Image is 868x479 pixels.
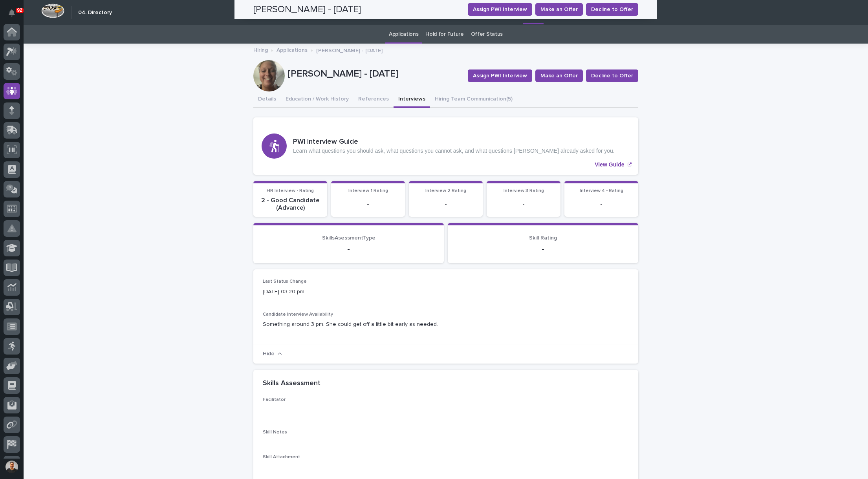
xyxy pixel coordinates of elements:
p: View Guide [595,161,624,168]
p: - [569,201,634,208]
button: Make an Offer [535,69,583,82]
a: Offer Status [471,25,503,44]
button: Notifications [4,5,20,21]
span: SkillsAsessmentType [322,235,375,241]
p: - [457,244,629,254]
p: - [263,406,379,414]
span: Assign PWI Interview [473,72,527,80]
button: Hiring Team Communication (5) [430,91,517,108]
p: - [263,244,434,254]
span: Facilitator [263,397,286,402]
span: Make an Offer [540,72,578,80]
p: - [336,201,400,208]
button: Assign PWI Interview [468,69,532,82]
p: [PERSON_NAME] - [DATE] [288,68,461,80]
h2: 04. Directory [78,9,112,16]
span: Skill Rating [529,235,557,241]
span: Decline to Offer [591,72,633,80]
span: Skill Attachment [263,455,300,459]
span: Candidate Interview Availability [263,312,333,317]
button: users-avatar [4,459,20,475]
button: References [353,91,394,108]
a: Hiring [253,45,268,54]
p: - [414,201,478,208]
p: 92 [17,7,22,13]
span: Last Status Change [263,279,307,284]
span: Interview 4 - Rating [580,188,623,193]
span: Interview 3 Rating [504,188,544,193]
p: Something around 3 pm. She could get off a little bit early as needed. [263,320,629,329]
img: Workspace Logo [41,4,64,18]
span: Interview 2 Rating [425,188,466,193]
p: 2 - Good Candidate (Advance) [258,197,322,212]
button: Hide [263,351,282,357]
a: Hold for Future [425,25,463,44]
a: Applications [389,25,418,44]
p: - [263,463,379,471]
span: Skill Notes [263,430,287,435]
span: HR Interview - Rating [267,188,314,193]
p: Learn what questions you should ask, what questions you cannot ask, and what questions [PERSON_NA... [293,148,615,154]
button: Decline to Offer [586,69,638,82]
div: Notifications92 [10,9,20,22]
p: - [491,201,556,208]
button: Details [253,91,281,108]
span: Interview 1 Rating [348,188,388,193]
h2: Skills Assessment [263,379,320,388]
p: [PERSON_NAME] - [DATE] [316,46,383,54]
h3: PWI Interview Guide [293,138,615,146]
button: Interviews [394,91,430,108]
a: Applications [277,45,308,54]
a: View Guide [253,117,638,175]
p: [DATE] 03:20 pm [263,288,379,296]
button: Education / Work History [281,91,353,108]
